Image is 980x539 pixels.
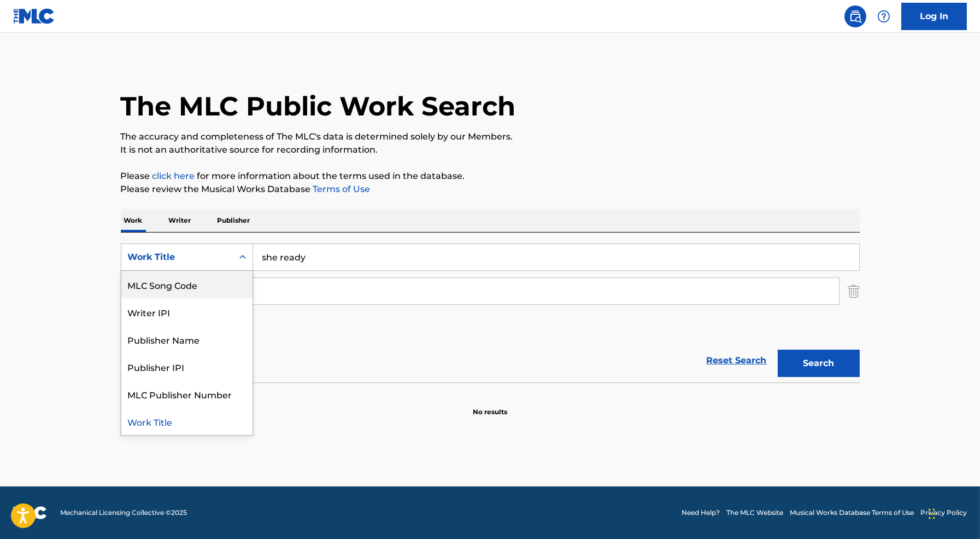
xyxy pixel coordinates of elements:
[849,10,862,23] img: search
[121,298,253,326] div: Writer IPI
[121,170,860,183] p: Please for more information about the terms used in the database.
[13,8,55,24] img: MLC Logo
[166,209,195,232] p: Writer
[214,209,254,232] p: Publisher
[920,508,967,518] a: Privacy Policy
[121,271,253,298] div: MLC Song Code
[925,486,980,539] iframe: Chat Widget
[121,326,253,353] div: Publisher Name
[121,244,860,382] form: Search Form
[13,506,47,519] img: logo
[121,353,253,380] div: Publisher IPI
[128,251,226,264] div: Work Title
[848,277,860,305] img: Delete Criterion
[929,497,935,530] div: Drag
[121,183,860,196] p: Please review the Musical Works Database
[682,508,720,518] a: Need Help?
[877,10,890,23] img: help
[778,350,860,377] button: Search
[121,90,516,123] h1: The MLC Public Work Search
[121,143,860,157] p: It is not an authoritative source for recording information.
[473,394,507,417] p: No results
[701,349,772,373] a: Reset Search
[121,209,146,232] p: Work
[901,3,967,30] a: Log In
[790,508,914,518] a: Musical Works Database Terms of Use
[121,408,253,435] div: Work Title
[152,171,195,181] a: click here
[873,5,895,27] div: Help
[121,130,860,143] p: The accuracy and completeness of The MLC's data is determined solely by our Members.
[311,184,371,194] a: Terms of Use
[121,380,253,408] div: MLC Publisher Number
[60,508,187,518] span: Mechanical Licensing Collective © 2025
[844,5,866,27] a: Public Search
[726,508,783,518] a: The MLC Website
